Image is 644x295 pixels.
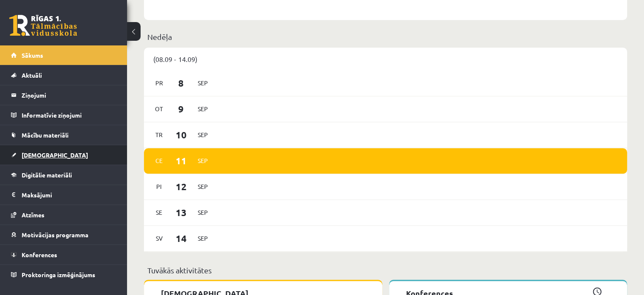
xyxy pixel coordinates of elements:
[194,154,212,167] span: Sep
[150,76,168,90] span: Pr
[150,128,168,141] span: Tr
[194,232,212,245] span: Sep
[150,232,168,245] span: Sv
[22,105,116,125] legend: Informatīvie ziņojumi
[11,165,116,185] a: Digitālie materiāli
[168,76,194,90] span: 8
[22,85,116,105] legend: Ziņojumi
[11,185,116,205] a: Maksājumi
[22,171,72,179] span: Digitālie materiāli
[194,128,212,141] span: Sep
[11,145,116,165] a: [DEMOGRAPHIC_DATA]
[194,76,212,90] span: Sep
[194,206,212,219] span: Sep
[11,225,116,244] a: Motivācijas programma
[168,180,194,194] span: 12
[22,151,88,159] span: [DEMOGRAPHIC_DATA]
[168,154,194,168] span: 11
[11,205,116,225] a: Atzīmes
[150,102,168,115] span: Ot
[22,211,44,219] span: Atzīmes
[11,125,116,145] a: Mācību materiāli
[194,102,212,115] span: Sep
[194,180,212,193] span: Sep
[168,102,194,116] span: 9
[22,271,95,278] span: Proktoringa izmēģinājums
[22,51,43,59] span: Sākums
[168,205,194,219] span: 13
[11,85,116,105] a: Ziņojumi
[9,15,77,36] a: Rīgas 1. Tālmācības vidusskola
[11,65,116,85] a: Aktuāli
[168,128,194,142] span: 10
[147,264,624,276] p: Tuvākās aktivitātes
[150,206,168,219] span: Se
[144,48,627,70] div: (08.09 - 14.09)
[11,105,116,125] a: Informatīvie ziņojumi
[22,231,88,239] span: Motivācijas programma
[168,231,194,245] span: 14
[22,251,57,258] span: Konferences
[22,71,42,79] span: Aktuāli
[22,185,116,205] legend: Maksājumi
[11,265,116,284] a: Proktoringa izmēģinājums
[147,31,624,42] p: Nedēļa
[22,131,69,139] span: Mācību materiāli
[150,154,168,167] span: Ce
[11,245,116,264] a: Konferences
[11,45,116,65] a: Sākums
[150,180,168,193] span: Pi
